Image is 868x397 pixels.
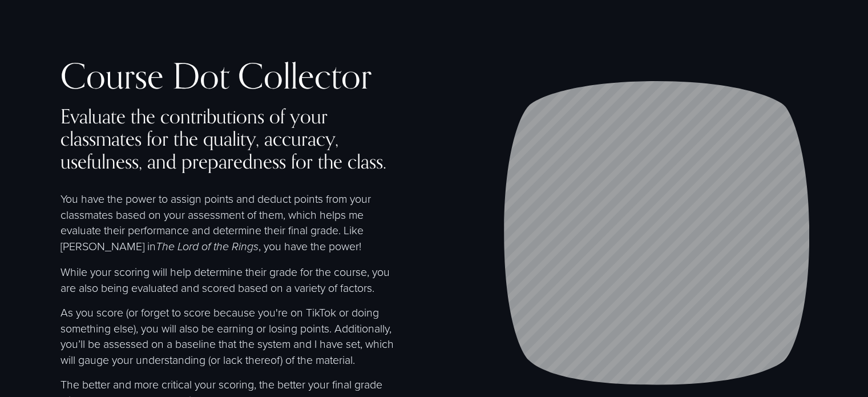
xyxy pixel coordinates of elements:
[60,304,397,367] p: As you score (or forget to score because you're on TikTok or doing something else), you will also...
[156,240,259,254] em: The Lord of the Rings
[60,191,397,255] p: You have the power to assign points and deduct points from your classmates based on your assessme...
[60,264,397,295] p: While your scoring will help determine their grade for the course, you are also being evaluated a...
[60,57,397,95] h2: Course Dot Collector
[60,105,397,173] h4: Evaluate the contributions of your classmates for the quality, accuracy, usefulness, and prepared...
